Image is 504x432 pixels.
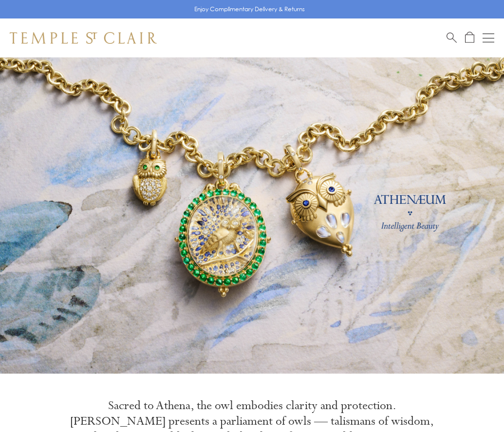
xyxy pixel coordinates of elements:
a: Search [447,32,457,44]
img: Temple St. Clair [10,32,157,44]
a: Open Shopping Bag [465,32,474,44]
p: Enjoy Complimentary Delivery & Returns [194,4,305,14]
button: Open navigation [483,32,494,44]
